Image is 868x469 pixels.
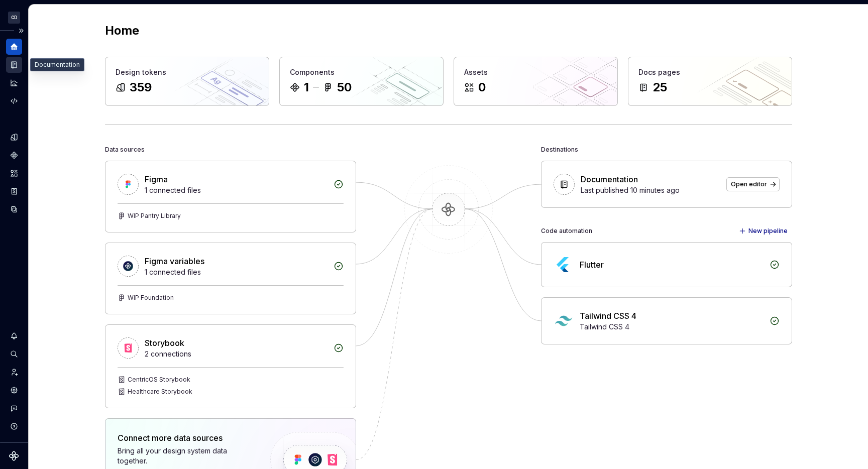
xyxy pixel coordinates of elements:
[580,259,604,271] div: Flutter
[105,143,145,157] div: Data sources
[105,324,356,408] a: Storybook2 connectionsCentricOS StorybookHealthcare Storybook
[105,57,269,106] a: Design tokens359
[9,451,19,461] svg: Supernova Logo
[279,57,444,106] a: Components150
[128,212,181,220] div: WIP Pantry Library
[6,75,22,91] a: Analytics
[14,24,28,38] button: Expand sidebar
[304,79,309,95] div: 1
[580,310,636,322] div: Tailwind CSS 4
[580,322,764,332] div: Tailwind CSS 4
[6,400,22,416] button: Contact support
[6,93,22,109] a: Code automation
[6,364,22,380] a: Invite team
[464,67,607,77] div: Assets
[6,57,22,73] a: Documentation
[6,147,22,163] a: Components
[118,446,253,466] div: Bring all your design system data together.
[6,183,22,199] a: Storybook stories
[105,23,139,39] h2: Home
[130,79,152,95] div: 359
[2,7,26,28] button: CD
[145,337,184,349] div: Storybook
[118,432,253,444] div: Connect more data sources
[8,12,20,24] div: CD
[30,58,84,71] div: Documentation
[128,388,192,396] div: Healthcare Storybook
[128,294,174,302] div: WIP Foundation
[541,143,578,157] div: Destinations
[116,67,259,77] div: Design tokens
[6,382,22,398] a: Settings
[541,224,592,238] div: Code automation
[6,129,22,145] a: Design tokens
[105,243,356,314] a: Figma variables1 connected filesWIP Foundation
[145,349,328,359] div: 2 connections
[581,173,638,185] div: Documentation
[736,224,792,238] button: New pipeline
[6,39,22,55] a: Home
[128,376,190,384] div: CentricOS Storybook
[454,57,618,106] a: Assets0
[726,177,780,191] a: Open editor
[731,180,767,188] span: Open editor
[6,201,22,217] a: Data sources
[145,267,328,277] div: 1 connected files
[337,79,352,95] div: 50
[6,328,22,344] button: Notifications
[145,173,168,185] div: Figma
[653,79,667,95] div: 25
[290,67,433,77] div: Components
[145,185,328,195] div: 1 connected files
[145,255,204,267] div: Figma variables
[6,165,22,181] a: Assets
[748,227,788,235] span: New pipeline
[628,57,792,106] a: Docs pages25
[581,185,720,195] div: Last published 10 minutes ago
[6,346,22,362] button: Search ⌘K
[105,161,356,232] a: Figma1 connected filesWIP Pantry Library
[478,79,486,95] div: 0
[638,67,782,77] div: Docs pages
